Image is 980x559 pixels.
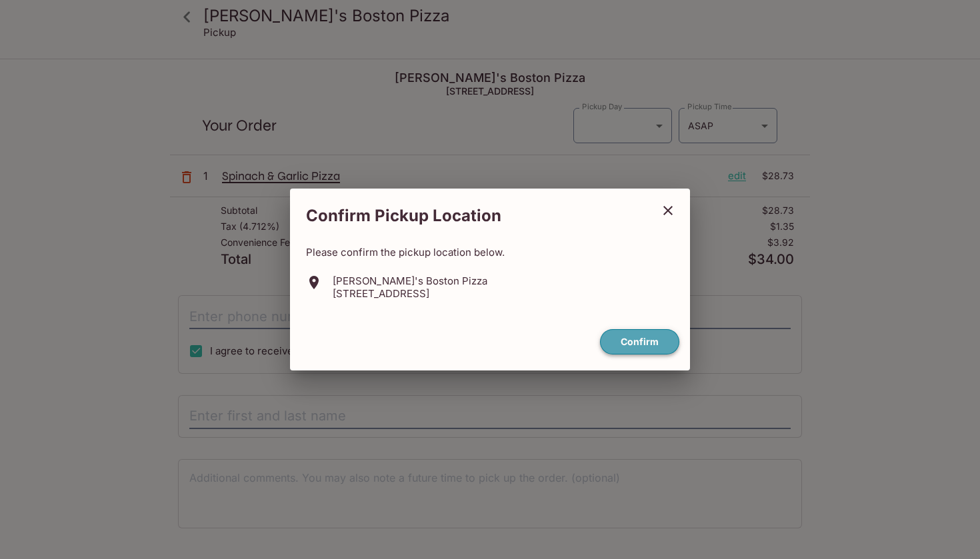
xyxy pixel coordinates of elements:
[306,246,674,259] p: Please confirm the pickup location below.
[333,287,487,300] p: [STREET_ADDRESS]
[600,329,679,355] button: confirm
[651,194,685,227] button: close
[333,275,487,287] p: [PERSON_NAME]'s Boston Pizza
[290,199,651,233] h2: Confirm Pickup Location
